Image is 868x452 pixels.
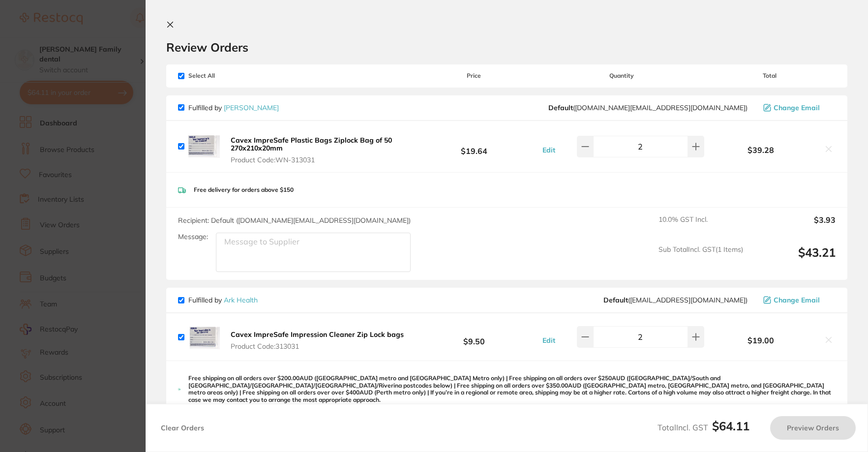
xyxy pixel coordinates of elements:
[548,103,573,112] b: Default
[539,72,704,79] span: Quantity
[178,216,411,225] span: Recipient: Default ( [DOMAIN_NAME][EMAIL_ADDRESS][DOMAIN_NAME] )
[408,137,539,155] b: $19.64
[188,131,220,162] img: ZHduNGh4cg
[774,296,820,304] span: Change Email
[704,146,818,154] b: $39.28
[188,375,836,403] p: Free shipping on all orders over $200.00AUD ([GEOGRAPHIC_DATA] metro and [GEOGRAPHIC_DATA] Metro ...
[760,103,836,112] button: Change Email
[231,136,392,152] b: Cavex ImpreSafe Plastic Bags Ziplock Bag of 50 270x210x20mm
[224,296,258,304] a: Ark Health
[770,416,856,440] button: Preview Orders
[188,296,258,304] p: Fulfilled by
[194,186,294,193] p: Free delivery for orders above $150
[224,103,279,112] a: [PERSON_NAME]
[603,296,748,304] span: cch@arkhealth.com.au
[228,330,407,351] button: Cavex ImpreSafe Impression Cleaner Zip Lock bags Product Code:313031
[548,104,748,112] span: customer.care@henryschein.com.au
[166,40,847,55] h2: Review Orders
[158,416,207,440] button: Clear Orders
[704,336,818,345] b: $19.00
[658,422,749,432] span: Total Incl. GST
[408,72,539,79] span: Price
[408,328,539,346] b: $9.50
[231,342,404,350] span: Product Code: 313031
[228,136,408,164] button: Cavex ImpreSafe Plastic Bags Ziplock Bag of 50 270x210x20mm Product Code:WN-313031
[712,419,749,433] b: $64.11
[178,233,208,241] label: Message:
[231,330,404,339] b: Cavex ImpreSafe Impression Cleaner Zip Lock bags
[774,104,820,112] span: Change Email
[231,156,405,164] span: Product Code: WN-313031
[188,321,220,353] img: bTIxdHBzYQ
[751,215,836,237] output: $3.93
[178,72,276,79] span: Select All
[760,296,836,304] button: Change Email
[603,296,628,304] b: Default
[704,72,836,79] span: Total
[539,336,558,345] button: Edit
[751,245,836,272] output: $43.21
[658,245,743,272] span: Sub Total Incl. GST ( 1 Items)
[658,215,743,237] span: 10.0 % GST Incl.
[188,104,279,112] p: Fulfilled by
[539,146,558,154] button: Edit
